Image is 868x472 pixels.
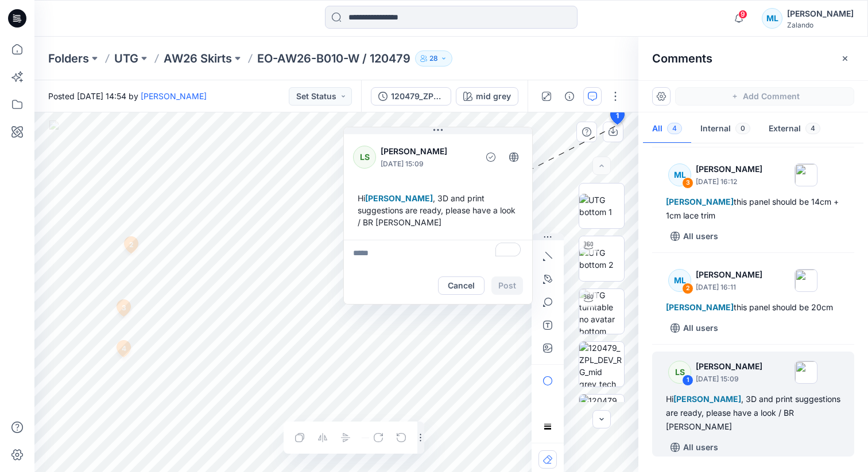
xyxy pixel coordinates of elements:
img: UTG bottom 2 [579,247,624,271]
div: Zalando [787,21,854,29]
p: [DATE] 16:11 [696,282,762,293]
div: ML [668,269,691,292]
img: UTG turntable no avatar bottom [579,289,624,334]
button: Internal [691,115,759,144]
span: [PERSON_NAME] [666,197,734,206]
button: Cancel [438,276,485,295]
span: Posted [DATE] 14:54 by [48,90,207,102]
button: Details [560,87,579,106]
span: 1 [616,111,619,121]
p: EO-AW26-B010-W / 120479 [257,50,410,67]
p: [DATE] 15:09 [696,373,762,385]
p: [DATE] 16:12 [696,176,762,188]
button: All users [666,227,723,245]
p: All users [683,229,718,243]
span: [PERSON_NAME] [365,193,433,203]
button: All [643,115,691,144]
span: 0 [735,123,750,134]
button: All users [666,319,723,337]
button: 120479_ZPL_DEV [371,87,451,106]
img: UTG bottom 1 [579,194,624,218]
button: Add Comment [675,87,854,106]
button: External [759,115,830,144]
textarea: To enrich screen reader interactions, please activate Accessibility in Grammarly extension settings [344,240,532,267]
p: [PERSON_NAME] [696,360,762,373]
span: [PERSON_NAME] [666,302,734,312]
div: this panel should be 20cm [666,301,840,314]
div: 3 [682,177,693,189]
div: ML [762,8,782,29]
p: [PERSON_NAME] [696,268,762,282]
button: mid grey [456,87,518,106]
div: mid grey [476,90,511,103]
div: LS [353,146,376,169]
button: All users [666,438,723,457]
div: [PERSON_NAME] [787,7,854,21]
span: 4 [667,123,682,134]
h2: Comments [652,52,712,65]
p: All users [683,321,718,335]
p: [PERSON_NAME] [381,145,474,158]
p: [DATE] 15:09 [381,158,474,170]
div: 2 [682,283,693,294]
button: 28 [415,50,452,67]
p: All users [683,440,718,454]
a: Folders [48,50,89,67]
img: 120479_ZPL_DEV_RG_mid grey_mc [579,395,624,439]
a: [PERSON_NAME] [141,91,207,101]
span: 4 [805,123,820,134]
div: Hi , 3D and print suggestions are ready, please have a look / BR [PERSON_NAME] [666,392,840,434]
div: 120479_ZPL_DEV [391,90,444,103]
a: AW26 Skirts [164,50,232,67]
div: ML [668,163,691,186]
p: 28 [429,52,438,65]
div: LS [668,361,691,384]
div: this panel should be 14cm + 1cm lace trim [666,195,840,223]
p: [PERSON_NAME] [696,162,762,176]
a: UTG [114,50,138,67]
div: Hi , 3D and print suggestions are ready, please have a look / BR [PERSON_NAME] [353,188,523,233]
div: 1 [682,375,693,386]
span: 9 [738,10,747,19]
img: 120479_ZPL_DEV_RG_mid grey_tech [579,342,624,387]
span: [PERSON_NAME] [673,394,741,404]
